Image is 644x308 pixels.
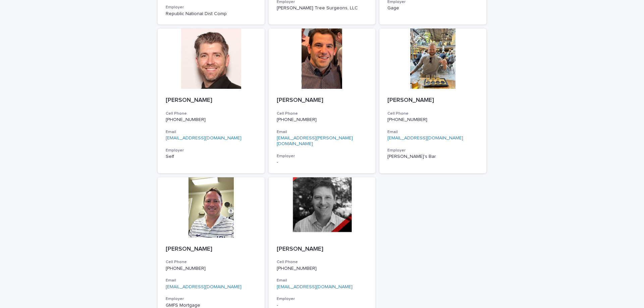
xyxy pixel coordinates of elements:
h3: Cell Phone [277,259,368,265]
a: [EMAIL_ADDRESS][DOMAIN_NAME] [277,285,353,289]
a: [PERSON_NAME]Cell Phone[PHONE_NUMBER]Email[EMAIL_ADDRESS][PERSON_NAME][DOMAIN_NAME]Employer- [269,28,376,173]
a: [PHONE_NUMBER] [277,117,317,122]
p: Gage [387,5,478,11]
h3: Employer [387,148,478,153]
a: [PHONE_NUMBER] [277,266,317,271]
p: [PERSON_NAME]'s Bar [387,154,478,160]
h3: Email [387,129,478,135]
p: [PERSON_NAME] [277,246,368,253]
p: [PERSON_NAME] [166,246,257,253]
h3: Employer [277,296,368,302]
h3: Employer [277,153,368,159]
p: Self [166,154,257,160]
a: [PHONE_NUMBER] [166,117,206,122]
h3: Cell Phone [387,111,478,116]
p: [PERSON_NAME] [166,97,257,104]
h3: Cell Phone [277,111,368,116]
h3: Email [277,278,368,283]
h3: Employer [166,296,257,302]
a: [PERSON_NAME]Cell Phone[PHONE_NUMBER]Email[EMAIL_ADDRESS][DOMAIN_NAME]EmployerSelf [158,28,265,173]
a: [EMAIL_ADDRESS][DOMAIN_NAME] [166,136,241,140]
p: [PERSON_NAME] Tree Surgeons, LLC [277,5,368,11]
h3: Email [166,129,257,135]
h3: Employer [166,148,257,153]
h3: Email [166,278,257,283]
a: [EMAIL_ADDRESS][PERSON_NAME][DOMAIN_NAME] [277,136,353,146]
p: Republic National Dist Comp [166,11,257,17]
h3: Email [277,129,368,135]
a: [PHONE_NUMBER] [387,117,427,122]
p: [PERSON_NAME] [277,97,368,104]
p: [PERSON_NAME] [387,97,478,104]
a: [PHONE_NUMBER] [166,266,206,271]
h3: Cell Phone [166,111,257,116]
a: [PERSON_NAME]Cell Phone[PHONE_NUMBER]Email[EMAIL_ADDRESS][DOMAIN_NAME]Employer[PERSON_NAME]'s Bar [379,28,486,173]
a: [EMAIL_ADDRESS][DOMAIN_NAME] [166,285,241,289]
p: - [277,160,368,165]
h3: Employer [166,5,257,10]
a: [EMAIL_ADDRESS][DOMAIN_NAME] [387,136,463,140]
h3: Cell Phone [166,259,257,265]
